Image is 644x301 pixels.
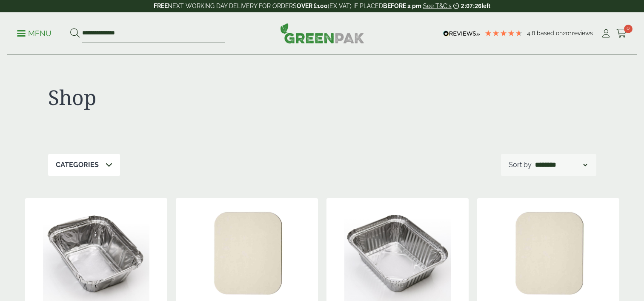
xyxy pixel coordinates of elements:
strong: FREE [154,3,168,9]
p: Sort by [509,160,532,170]
p: Menu [17,28,52,39]
span: 201 [563,30,572,37]
strong: OVER £100 [297,3,328,9]
a: 0 [616,27,627,40]
h1: Shop [48,85,322,110]
p: Categories [56,160,99,170]
span: reviews [572,30,593,37]
a: See T&C's [423,3,452,9]
strong: BEFORE 2 pm [383,3,421,9]
span: 4.8 [527,30,537,37]
span: Based on [537,30,563,37]
span: 0 [624,25,633,33]
span: 2:07:26 [461,3,481,9]
img: REVIEWS.io [443,31,480,37]
i: Cart [616,29,627,38]
i: My Account [601,29,611,38]
select: Shop order [533,160,589,170]
a: Menu [17,28,52,37]
img: GreenPak Supplies [280,23,364,43]
div: 4.79 Stars [484,29,523,37]
span: left [481,3,490,9]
